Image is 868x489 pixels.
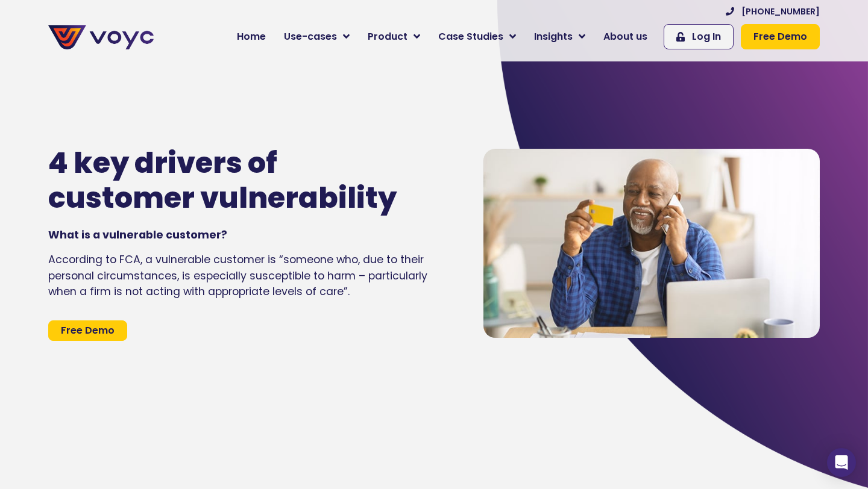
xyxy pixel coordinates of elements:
[753,30,807,44] span: Free Demo
[594,25,656,49] a: About us
[741,24,820,49] a: Free Demo
[48,228,227,242] strong: What is a vulnerable customer?
[359,25,429,49] a: Product
[48,252,447,299] p: According to FCA, a vulnerable customer is “someone who, due to their personal circumstances, is ...
[48,320,127,341] a: Free Demo
[48,146,423,215] h1: 4 key drivers of customer vulnerability
[692,30,721,44] span: Log In
[726,5,820,18] a: [PHONE_NUMBER]
[664,24,734,49] a: Log In
[237,30,266,44] span: Home
[429,25,525,49] a: Case Studies
[603,30,647,44] span: About us
[48,25,154,49] img: voyc-full-logo
[284,30,337,44] span: Use-cases
[483,149,820,338] img: senior-customer-vulnerability
[827,448,856,477] div: Open Intercom Messenger
[741,5,820,18] span: [PHONE_NUMBER]
[61,326,115,335] span: Free Demo
[228,25,275,49] a: Home
[525,25,594,49] a: Insights
[438,30,503,44] span: Case Studies
[534,30,573,44] span: Insights
[368,30,407,44] span: Product
[275,25,359,49] a: Use-cases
